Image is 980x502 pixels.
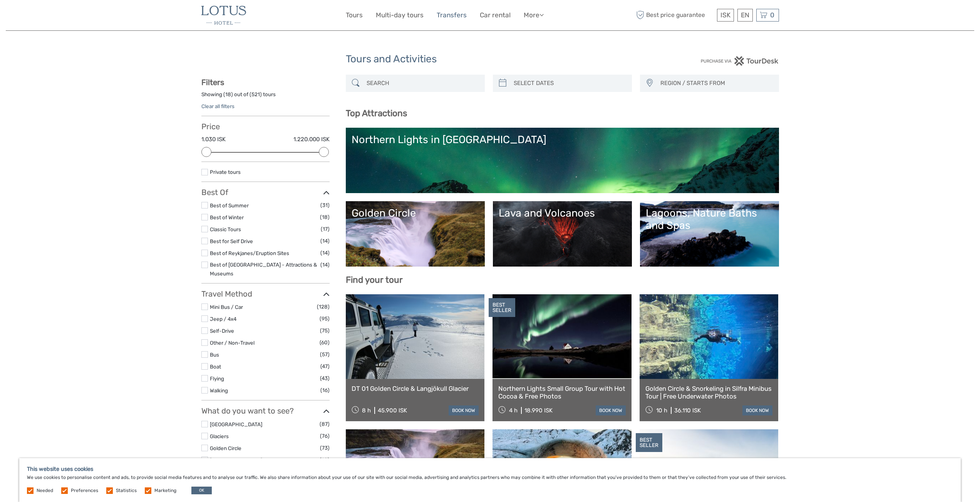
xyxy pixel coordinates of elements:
div: BEST SELLER [489,298,515,317]
a: Car rental [480,10,511,21]
a: Multi-day tours [376,10,424,21]
div: Lagoons, Nature Baths and Spas [646,207,773,232]
a: Transfers [437,10,467,21]
a: Best of Reykjanes/Eruption Sites [210,250,289,256]
a: Northern Lights Small Group Tour with Hot Cocoa & Free Photos [498,385,626,400]
a: Best of Summer [210,202,249,208]
span: (16) [320,386,330,395]
a: Glaciers [210,433,229,439]
span: (57) [320,350,330,359]
span: Best price guarantee [635,9,715,22]
span: (60) [320,455,330,464]
a: Mini Bus / Car [210,304,243,310]
h3: Price [201,122,330,131]
a: book now [596,405,626,415]
a: Other / Non-Travel [210,340,255,346]
span: (75) [320,326,330,335]
a: Tours [346,10,363,21]
span: 8 h [362,407,371,414]
a: Clear all filters [201,103,235,109]
div: 36.110 ISK [674,407,701,414]
label: 521 [251,91,260,98]
button: OK [191,487,212,494]
img: PurchaseViaTourDesk.png [700,56,779,66]
span: 0 [769,11,776,19]
input: SEARCH [364,77,481,90]
a: Northern Lights in [GEOGRAPHIC_DATA] [352,133,773,187]
img: 40-5dc62ba0-bbfb-450f-bd65-f0e2175b1aef_logo_small.jpg [201,6,246,25]
div: 18.990 ISK [524,407,553,414]
a: Best for Self Drive [210,238,253,244]
a: Walking [210,387,228,394]
span: (31) [320,201,330,210]
div: Showing ( ) out of ( ) tours [201,91,330,103]
div: BEST SELLER [636,433,662,452]
label: 1.030 ISK [201,135,226,143]
h3: What do you want to see? [201,406,330,415]
span: (14) [320,248,330,257]
a: Bus [210,352,219,358]
a: Lava and Volcanoes [499,207,626,261]
div: Golden Circle [352,207,479,219]
b: Find your tour [346,275,403,285]
h3: Best Of [201,188,330,197]
h1: Tours and Activities [346,53,635,65]
a: [GEOGRAPHIC_DATA] [210,421,262,427]
label: Needed [37,487,53,494]
div: Lava and Volcanoes [499,207,626,219]
a: Classic Tours [210,226,241,232]
h3: Travel Method [201,289,330,299]
a: Boat [210,364,221,370]
div: We use cookies to personalise content and ads, to provide social media features and to analyse ou... [19,458,961,502]
label: Marketing [154,487,176,494]
a: book now [742,405,772,415]
span: (43) [320,374,330,383]
label: 1.220.000 ISK [293,135,330,143]
div: EN [737,9,753,22]
a: [GEOGRAPHIC_DATA] [210,457,262,463]
span: (95) [320,314,330,323]
a: Best of [GEOGRAPHIC_DATA] - Attractions & Museums [210,262,317,277]
button: REGION / STARTS FROM [657,77,775,90]
span: (14) [320,237,330,245]
label: Statistics [116,487,137,494]
span: (18) [320,213,330,222]
span: 10 h [656,407,667,414]
span: (17) [321,225,330,233]
label: Preferences [71,487,98,494]
span: (87) [320,420,330,429]
div: Northern Lights in [GEOGRAPHIC_DATA] [352,133,773,146]
span: (128) [317,302,330,311]
a: Jeep / 4x4 [210,316,236,322]
a: Lagoons, Nature Baths and Spas [646,207,773,261]
a: Self-Drive [210,328,234,334]
span: 4 h [509,407,518,414]
label: 18 [225,91,231,98]
a: More [524,10,544,21]
span: (60) [320,338,330,347]
span: ISK [720,11,730,19]
span: (47) [320,362,330,371]
span: (14) [320,260,330,269]
input: SELECT DATES [511,77,628,90]
a: book now [449,405,479,415]
b: Top Attractions [346,108,407,118]
a: Private tours [210,169,241,175]
span: (76) [320,432,330,440]
a: Golden Circle [352,207,479,261]
a: Best of Winter [210,214,244,220]
strong: Filters [201,78,224,87]
a: DT 01 Golden Circle & Langjökull Glacier [352,385,479,392]
span: (73) [320,444,330,452]
a: Golden Circle [210,445,241,451]
h5: This website uses cookies [27,466,953,472]
a: Golden Circle & Snorkeling in Silfra Minibus Tour | Free Underwater Photos [645,385,773,400]
div: 45.900 ISK [378,407,407,414]
a: Flying [210,375,224,382]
